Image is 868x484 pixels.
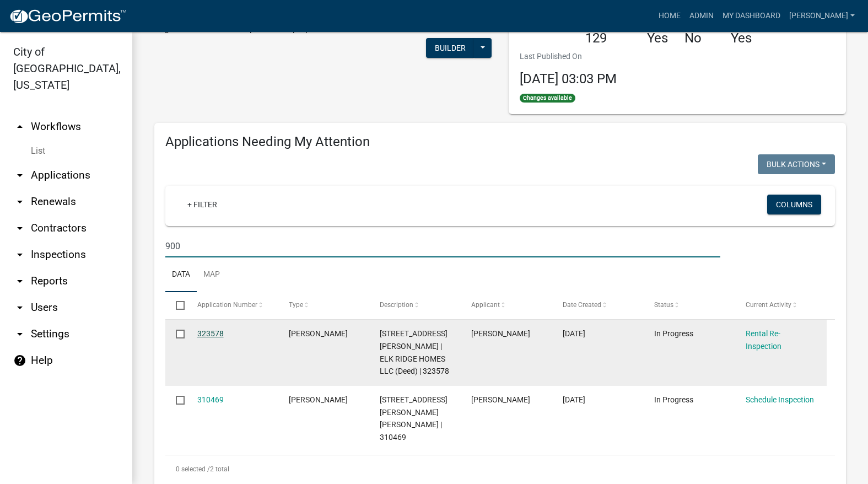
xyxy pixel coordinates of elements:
[563,301,601,309] span: Date Created
[165,257,197,293] a: Data
[746,329,781,351] a: Rental Re-Inspection
[197,395,224,404] a: 310469
[426,38,475,58] button: Builder
[165,292,186,319] datatable-header-cell: Select
[13,195,26,208] i: arrow_drop_down
[179,195,226,214] a: + Filter
[13,248,26,261] i: arrow_drop_down
[654,329,693,338] span: In Progress
[767,195,821,214] button: Columns
[552,292,644,319] datatable-header-cell: Date Created
[289,395,348,404] span: Rental Registration
[165,455,835,483] div: 2 total
[197,257,227,293] a: Map
[654,395,693,404] span: In Progress
[685,6,718,26] a: Admin
[380,395,448,442] span: 401 W 1ST AVE | SHORE, LARRY/RUTH (Deed) | 310469
[197,329,224,338] a: 323578
[289,329,348,338] span: Rental Registration
[13,169,26,182] i: arrow_drop_down
[13,327,26,341] i: arrow_drop_down
[654,6,685,26] a: Home
[585,30,630,46] h4: 129
[165,235,720,257] input: Search for applications
[718,6,785,26] a: My Dashboard
[289,301,303,309] span: Type
[647,30,668,46] h4: Yes
[746,395,814,404] a: Schedule Inspection
[654,301,673,309] span: Status
[644,292,735,319] datatable-header-cell: Status
[735,292,827,319] datatable-header-cell: Current Activity
[758,154,835,174] button: Bulk Actions
[471,301,500,309] span: Applicant
[165,134,835,150] h4: Applications Needing My Attention
[380,329,449,375] span: 900 N HOWARD ST | ELK RIDGE HOMES LLC (Deed) | 323578
[13,354,26,367] i: help
[186,292,278,319] datatable-header-cell: Application Number
[746,301,791,309] span: Current Activity
[461,292,552,319] datatable-header-cell: Applicant
[13,120,26,133] i: arrow_drop_up
[13,222,26,235] i: arrow_drop_down
[369,292,461,319] datatable-header-cell: Description
[563,395,585,404] span: 09/12/2024
[563,329,585,338] span: 10/14/2024
[380,301,413,309] span: Description
[520,94,576,103] span: Changes available
[785,6,859,26] a: [PERSON_NAME]
[176,465,210,473] span: 0 selected /
[471,395,530,404] span: Larry Shore
[471,329,530,338] span: Keith Soldwisch
[520,51,617,62] p: Last Published On
[520,71,617,87] span: [DATE] 03:03 PM
[197,301,257,309] span: Application Number
[731,30,758,46] h4: Yes
[13,301,26,314] i: arrow_drop_down
[684,30,714,46] h4: No
[278,292,369,319] datatable-header-cell: Type
[13,275,26,288] i: arrow_drop_down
